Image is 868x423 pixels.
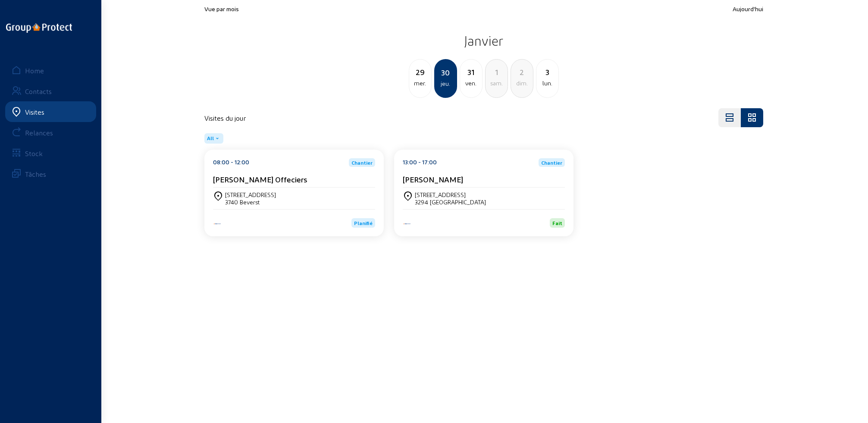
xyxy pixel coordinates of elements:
h2: Janvier [204,30,763,51]
span: All [207,135,214,142]
a: Home [5,60,96,81]
span: Fait [552,220,562,226]
span: Aujourd'hui [733,5,763,13]
a: Contacts [5,81,96,101]
div: 3 [536,66,558,78]
cam-card-title: [PERSON_NAME] [403,175,463,184]
div: dim. [511,78,533,88]
div: mer. [409,78,431,88]
div: [STREET_ADDRESS] [415,191,486,198]
span: Planifié [354,220,373,226]
h4: Visites du jour [204,114,246,122]
div: sam. [486,78,508,88]
span: Chantier [541,160,562,165]
div: 30 [435,66,456,78]
div: 3294 [GEOGRAPHIC_DATA] [415,198,486,206]
a: Tâches [5,163,96,184]
div: 1 [486,66,508,78]
div: Home [25,66,44,75]
a: Stock [5,143,96,163]
div: 2 [511,66,533,78]
span: Chantier [351,160,373,165]
div: lun. [536,78,558,88]
img: logo-oneline.png [6,23,72,33]
span: Vue par mois [204,5,239,13]
div: 13:00 - 17:00 [403,158,437,167]
div: Relances [25,128,53,137]
img: Aqua Protect [213,222,222,225]
a: Relances [5,122,96,143]
div: 08:00 - 12:00 [213,158,249,167]
div: 29 [409,66,431,78]
div: jeu. [435,78,456,89]
img: Aqua Protect [403,222,411,225]
cam-card-title: [PERSON_NAME] Offeciers [213,175,307,184]
div: Stock [25,149,43,157]
div: Tâches [25,170,46,178]
div: Visites [25,108,44,116]
div: 3740 Beverst [225,198,276,206]
a: Visites [5,101,96,122]
div: Contacts [25,87,52,95]
div: 31 [460,66,482,78]
div: ven. [460,78,482,88]
div: [STREET_ADDRESS] [225,191,276,198]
